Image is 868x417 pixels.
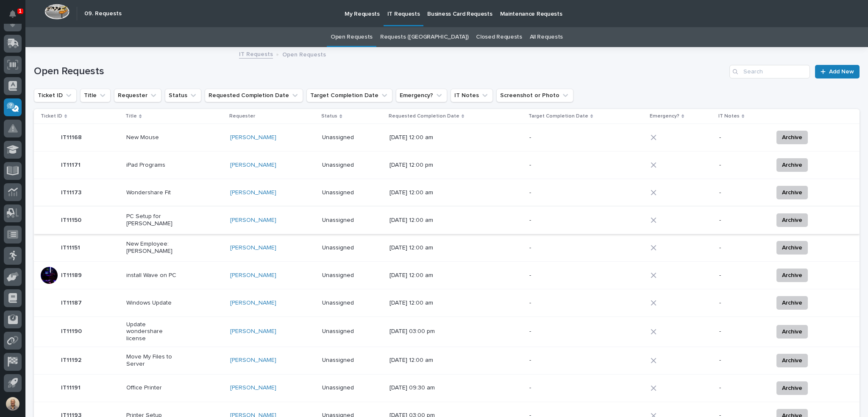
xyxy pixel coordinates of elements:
[84,10,122,17] h2: 09. Requests
[322,162,375,169] p: Unassigned
[306,89,392,102] button: Target Completion Date
[529,272,582,279] p: -
[719,217,766,224] p: -
[389,244,442,252] p: [DATE] 12:00 am
[34,262,860,289] tr: IT11189IT11189 install Wave on PC[PERSON_NAME] Unassigned[DATE] 12:00 am--Archive
[230,189,276,196] a: [PERSON_NAME]
[230,299,276,307] a: [PERSON_NAME]
[34,207,860,234] tr: IT11150IT11150 PC Setup for [PERSON_NAME][PERSON_NAME] Unassigned[DATE] 12:00 am--Archive
[529,189,582,196] p: -
[719,384,766,392] p: -
[389,112,459,121] p: Requested Completion Date
[776,158,808,172] button: Archive
[776,325,808,339] button: Archive
[34,89,77,102] button: Ticket ID
[389,299,442,307] p: [DATE] 12:00 am
[126,213,179,227] p: PC Setup for [PERSON_NAME]
[331,27,373,47] a: Open Requests
[229,112,255,121] p: Requester
[530,27,563,47] a: All Requests
[126,162,179,169] p: iPad Programs
[476,27,522,47] a: Closed Requests
[719,244,766,252] p: -
[125,112,137,121] p: Title
[529,162,582,169] p: -
[230,134,276,141] a: [PERSON_NAME]
[34,65,726,78] h1: Open Requests
[389,272,442,279] p: [DATE] 12:00 am
[389,162,442,169] p: [DATE] 12:00 pm
[389,328,442,335] p: [DATE] 03:00 pm
[719,272,766,279] p: -
[782,188,802,198] span: Archive
[776,381,808,395] button: Archive
[34,347,860,374] tr: IT11192IT11192 Move My Files to Server[PERSON_NAME] Unassigned[DATE] 12:00 am--Archive
[529,384,582,392] p: -
[729,65,810,78] input: Search
[34,234,860,262] tr: IT11151IT11151 New Employee: [PERSON_NAME][PERSON_NAME] Unassigned[DATE] 12:00 am--Archive
[61,270,83,279] p: IT11189
[34,151,860,179] tr: IT11171IT11171 iPad Programs[PERSON_NAME] Unassigned[DATE] 12:00 pm--Archive
[396,89,447,102] button: Emergency?
[776,354,808,367] button: Archive
[496,89,573,102] button: Screenshot or Photo
[529,299,582,307] p: -
[322,299,375,307] p: Unassigned
[322,244,375,252] p: Unassigned
[719,357,766,364] p: -
[165,89,201,102] button: Status
[776,241,808,255] button: Archive
[61,355,83,364] p: IT11192
[126,299,179,307] p: Windows Update
[782,215,802,225] span: Archive
[782,132,802,143] span: Archive
[61,243,82,252] p: IT11151
[230,272,276,279] a: [PERSON_NAME]
[782,327,802,337] span: Archive
[829,69,854,75] span: Add New
[61,188,83,196] p: IT11173
[61,326,83,335] p: IT11190
[650,112,679,121] p: Emergency?
[80,89,111,102] button: Title
[389,384,442,392] p: [DATE] 09:30 am
[239,49,273,59] a: IT Requests
[380,27,468,47] a: Requests ([GEOGRAPHIC_DATA])
[389,189,442,196] p: [DATE] 12:00 am
[230,244,276,252] a: [PERSON_NAME]
[776,269,808,282] button: Archive
[529,328,582,335] p: -
[322,217,375,224] p: Unassigned
[782,383,802,393] span: Archive
[4,395,22,413] button: users-avatar
[782,355,802,366] span: Archive
[126,134,179,141] p: New Mouse
[719,299,766,307] p: -
[230,328,276,335] a: [PERSON_NAME]
[782,298,802,308] span: Archive
[61,215,83,224] p: IT11150
[126,272,179,279] p: install Wave on PC
[114,89,161,102] button: Requester
[321,112,337,121] p: Status
[322,328,375,335] p: Unassigned
[45,4,70,20] img: Workspace Logo
[322,272,375,279] p: Unassigned
[126,321,179,342] p: Update wondershare license
[34,179,860,207] tr: IT11173IT11173 Wondershare Fit[PERSON_NAME] Unassigned[DATE] 12:00 am--Archive
[322,134,375,141] p: Unassigned
[41,112,62,121] p: Ticket ID
[322,384,375,392] p: Unassigned
[776,213,808,227] button: Archive
[719,134,766,141] p: -
[34,289,860,317] tr: IT11187IT11187 Windows Update[PERSON_NAME] Unassigned[DATE] 12:00 am--Archive
[230,384,276,392] a: [PERSON_NAME]
[19,8,22,14] p: 1
[389,217,442,224] p: [DATE] 12:00 am
[126,384,179,392] p: Office Printer
[719,189,766,196] p: -
[230,162,276,169] a: [PERSON_NAME]
[61,383,82,392] p: IT11191
[11,10,22,24] div: Notifications1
